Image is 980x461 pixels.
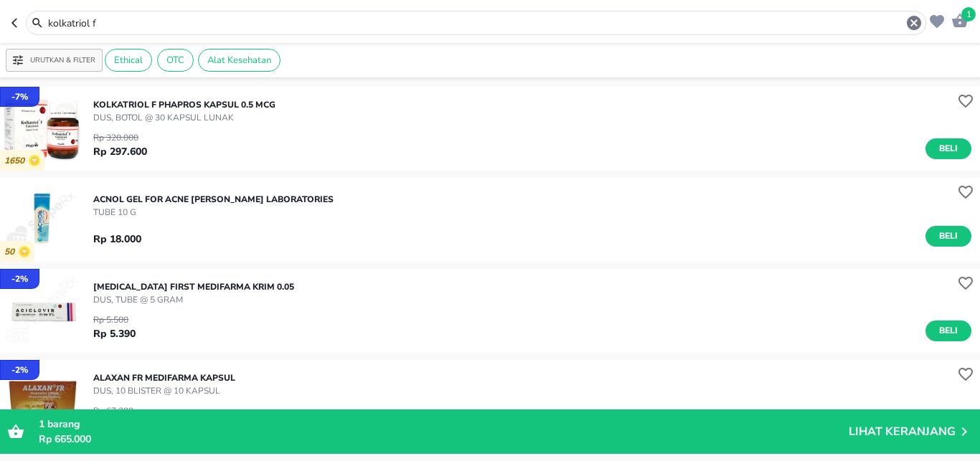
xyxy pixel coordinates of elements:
p: Rp 297.600 [93,144,147,159]
p: Rp 67.200 [93,404,141,417]
p: Rp 320.000 [93,131,147,144]
p: ALAXAN FR Medifarma KAPSUL [93,371,235,384]
p: [MEDICAL_DATA] First Medifarma KRIM 0.05 [93,280,294,293]
p: Rp 5.500 [93,313,136,326]
p: Rp 5.390 [93,326,136,341]
button: 1 [948,9,969,31]
span: Beli [936,229,961,244]
div: Alat Kesehatan [198,49,281,72]
p: - 2 % [11,363,28,376]
p: - 7 % [11,90,28,103]
button: Beli [925,320,971,341]
span: 1 [39,417,44,431]
p: 50 [4,247,19,257]
span: Rp 665.000 [39,432,91,446]
p: - 2 % [11,272,28,285]
p: TUBE 10 g [93,206,334,219]
p: Urutkan & Filter [30,55,95,66]
span: Beli [936,141,961,156]
p: KOLKATRIOL F Phapros KAPSUL 0.5 MCG [93,98,275,111]
div: Ethical [105,49,152,72]
button: Urutkan & Filter [6,49,103,72]
p: DUS, 10 BLISTER @ 10 KAPSUL [93,384,235,397]
button: Beli [925,226,971,247]
p: DUS, BOTOL @ 30 KAPSUL LUNAK [93,111,275,124]
span: Beli [936,323,961,338]
span: Alat Kesehatan [199,54,280,67]
input: Cari 4000+ produk di sini [47,16,905,31]
p: barang [39,417,849,432]
div: OTC [157,49,194,72]
p: ACNOL GEL FOR ACNE [PERSON_NAME] Laboratories [93,193,334,206]
p: 1650 [4,156,29,166]
span: Ethical [105,54,151,67]
p: DUS, TUBE @ 5 GRAM [93,293,294,306]
p: Rp 18.000 [93,232,141,247]
span: OTC [158,54,193,67]
span: 1 [961,7,976,22]
button: Beli [925,138,971,159]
